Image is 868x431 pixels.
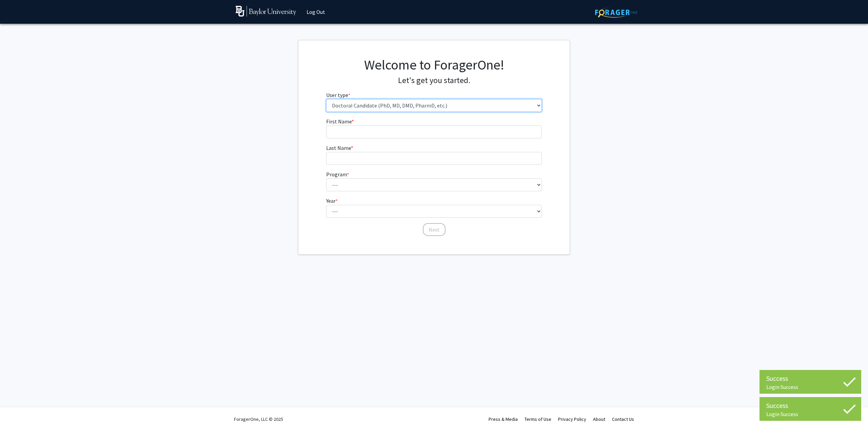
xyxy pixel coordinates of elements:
[326,91,350,99] label: User type
[423,223,446,236] button: Next
[766,411,854,417] div: Login Success
[595,7,637,18] img: ForagerOne Logo
[612,416,634,422] a: Contact Us
[236,6,296,17] img: Baylor University Logo
[558,416,586,422] a: Privacy Policy
[489,416,518,422] a: Press & Media
[766,384,854,390] div: Login Success
[326,197,338,205] label: Year
[326,118,352,125] span: First Name
[326,57,542,73] h1: Welcome to ForagerOne!
[766,400,854,411] div: Success
[593,416,605,422] a: About
[326,76,542,85] h4: Let's get you started.
[326,170,349,178] label: Program
[525,416,551,422] a: Terms of Use
[766,373,854,384] div: Success
[326,144,351,151] span: Last Name
[234,407,283,431] div: ForagerOne, LLC © 2025
[5,400,29,426] iframe: Chat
